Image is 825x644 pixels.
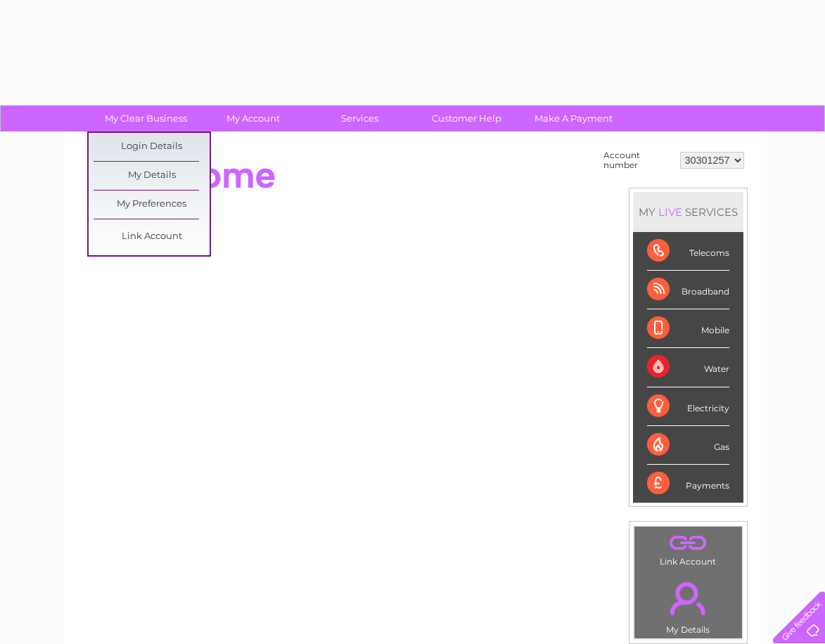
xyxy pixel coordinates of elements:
a: My Clear Business [88,105,204,131]
a: Login Details [94,133,210,161]
a: Services [302,105,418,131]
div: LIVE [655,205,685,219]
div: Broadband [647,271,729,309]
a: Customer Help [409,105,525,131]
div: Gas [647,426,729,465]
a: . [638,574,738,623]
div: Mobile [647,309,729,348]
a: My Account [195,105,311,131]
td: Account number [600,147,677,174]
td: Link Account [634,526,743,570]
a: Link Account [94,223,210,251]
div: MY SERVICES [633,192,743,232]
div: Telecoms [647,232,729,271]
div: Water [647,348,729,387]
a: Make A Payment [516,105,632,131]
a: . [638,530,738,555]
a: My Preferences [94,191,210,219]
div: Payments [647,465,729,503]
a: My Details [94,162,210,190]
div: Electricity [647,387,729,426]
td: My Details [634,570,743,639]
